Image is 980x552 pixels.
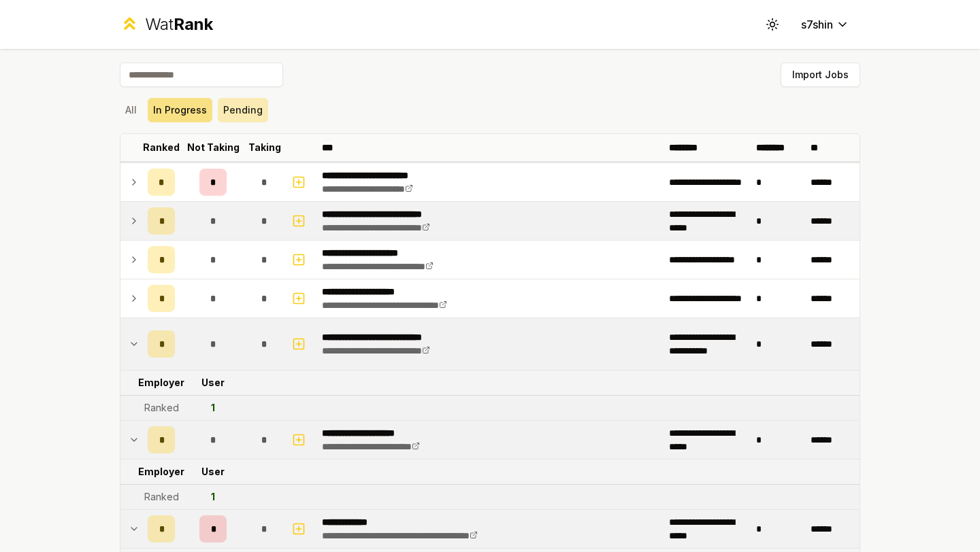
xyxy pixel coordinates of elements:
button: Pending [218,98,268,122]
p: Taking [248,141,281,154]
button: In Progress [148,98,212,122]
div: Wat [145,14,213,35]
button: Import Jobs [781,63,860,87]
div: Ranked [144,401,179,415]
a: WatRank [120,14,213,35]
td: User [180,460,246,484]
div: 1 [211,401,215,415]
span: s7shin [801,16,833,33]
div: 1 [211,490,215,504]
td: Employer [142,460,180,484]
p: Not Taking [187,141,240,154]
td: Employer [142,370,180,395]
button: s7shin [790,12,860,37]
p: Ranked [143,141,180,154]
span: Rank [174,14,213,34]
button: All [120,98,142,122]
td: User [180,370,246,395]
div: Ranked [144,490,179,504]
